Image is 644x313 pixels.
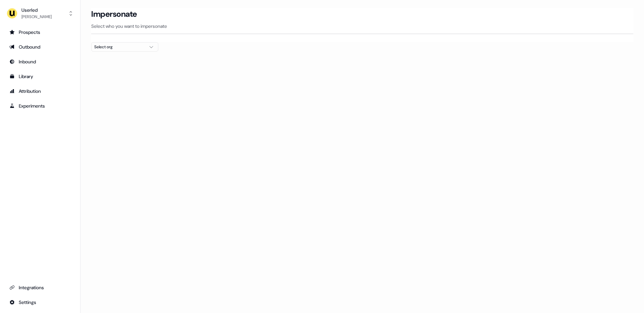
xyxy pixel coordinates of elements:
[5,282,75,293] a: Go to integrations
[5,297,75,308] a: Go to integrations
[5,42,75,52] a: Go to outbound experience
[9,103,71,109] div: Experiments
[9,88,71,95] div: Attribution
[5,101,75,111] a: Go to experiments
[5,86,75,97] a: Go to attribution
[5,5,75,21] button: Userled[PERSON_NAME]
[9,29,71,36] div: Prospects
[5,71,75,82] a: Go to templates
[91,42,158,52] button: Select org
[9,284,71,291] div: Integrations
[9,44,71,50] div: Outbound
[21,7,52,13] div: Userled
[9,58,71,65] div: Inbound
[91,23,633,29] p: Select who you want to impersonate
[9,73,71,80] div: Library
[21,13,52,20] div: [PERSON_NAME]
[94,44,145,50] div: Select org
[9,299,71,306] div: Settings
[5,27,75,38] a: Go to prospects
[91,9,137,19] h3: Impersonate
[5,56,75,67] a: Go to Inbound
